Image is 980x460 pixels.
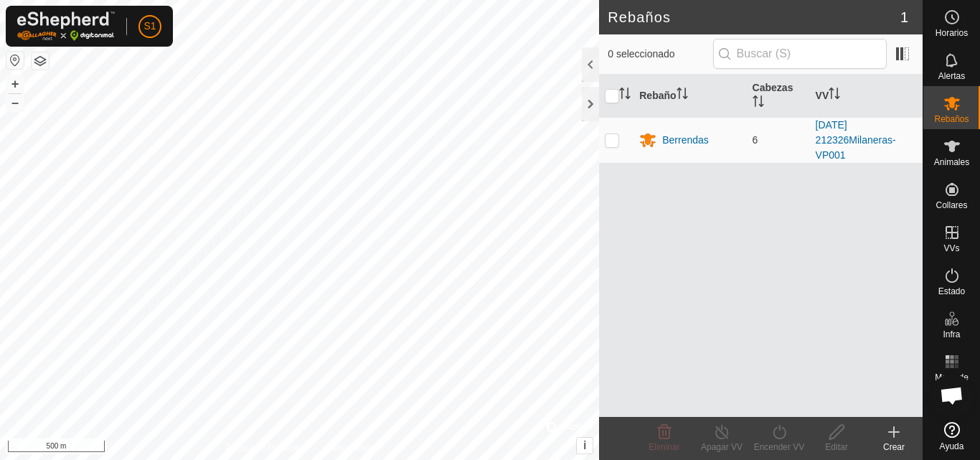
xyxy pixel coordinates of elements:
span: Estado [938,287,965,296]
span: Ayuda [940,442,964,451]
span: Mapa de Calor [927,373,976,390]
span: Collares [936,201,967,210]
p-sorticon: Activar para ordenar [753,98,764,109]
div: Chat abierto [930,374,974,417]
h2: Rebaños [608,9,900,26]
p-sorticon: Activar para ordenar [829,90,840,101]
img: Logo Gallagher [17,11,115,41]
button: + [6,75,24,93]
span: Horarios [936,29,968,37]
span: Rebaños [934,115,969,123]
div: Crear [865,441,923,454]
th: VV [810,75,923,118]
th: Cabezas [747,75,810,118]
button: i [577,438,593,454]
a: Ayuda [923,416,980,456]
span: i [583,439,586,451]
input: Buscar (S) [713,39,887,69]
span: VVs [943,244,959,253]
a: Contáctenos [326,441,374,454]
span: 1 [900,6,908,28]
span: Alertas [938,72,965,80]
span: Eliminar [649,442,679,452]
span: S1 [143,19,156,34]
span: Infra [943,330,960,339]
div: Editar [808,441,865,454]
p-sorticon: Activar para ordenar [677,90,688,101]
button: Capas del Mapa [32,52,49,70]
button: – [6,94,24,111]
button: Restablecer Mapa [6,52,24,69]
div: Berrendas [662,133,709,148]
p-sorticon: Activar para ordenar [619,90,631,101]
span: 0 seleccionado [608,47,712,62]
div: Apagar VV [693,441,750,454]
div: Encender VV [750,441,808,454]
a: Política de Privacidad [225,441,308,454]
span: 6 [753,134,758,146]
span: Animales [934,158,969,166]
a: [DATE] 212326Milaneras-VP001 [816,119,896,161]
th: Rebaño [633,75,746,118]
